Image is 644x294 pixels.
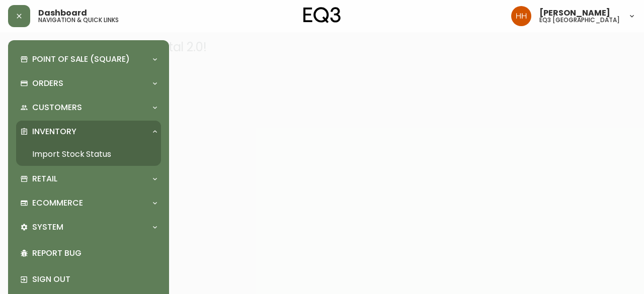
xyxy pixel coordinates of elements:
[539,9,610,17] span: [PERSON_NAME]
[32,198,83,209] p: Ecommerce
[16,216,161,238] div: System
[38,9,87,17] span: Dashboard
[16,240,161,266] div: Report Bug
[32,222,63,233] p: System
[303,7,341,23] img: logo
[16,96,161,119] div: Customers
[32,173,57,184] p: Retail
[32,248,157,259] p: Report Bug
[32,54,130,65] p: Point of Sale (Square)
[32,102,82,113] p: Customers
[16,192,161,214] div: Ecommerce
[511,6,531,26] img: 6b766095664b4c6b511bd6e414aa3971
[16,266,161,292] div: Sign Out
[16,143,161,166] a: Import Stock Status
[32,274,157,285] p: Sign Out
[38,17,119,23] h5: navigation & quick links
[32,126,76,137] p: Inventory
[32,78,63,89] p: Orders
[16,48,161,70] div: Point of Sale (Square)
[16,168,161,190] div: Retail
[539,17,620,23] h5: eq3 [GEOGRAPHIC_DATA]
[16,121,161,143] div: Inventory
[16,72,161,94] div: Orders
